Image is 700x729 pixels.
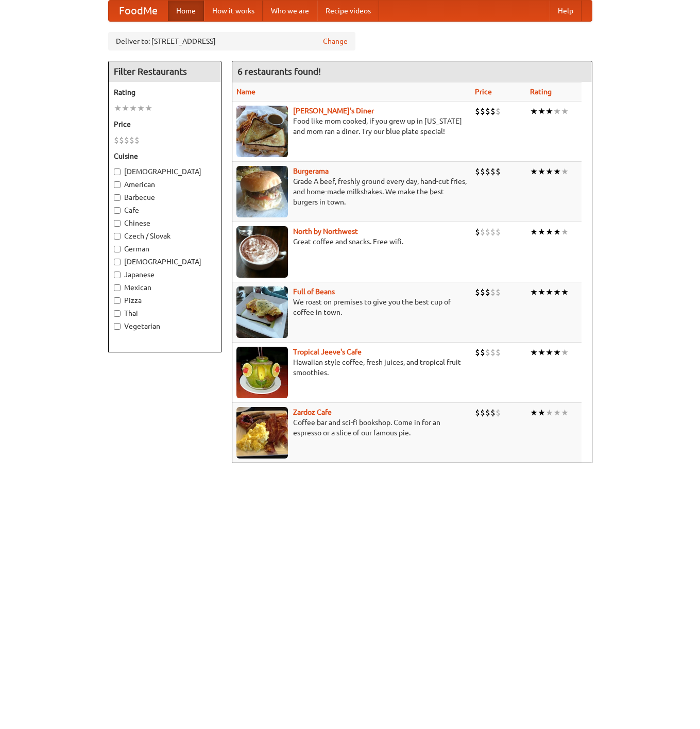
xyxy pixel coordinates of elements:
[293,107,374,115] a: [PERSON_NAME]'s Diner
[119,134,124,146] li: $
[114,233,121,240] input: Czech / Slovak
[480,407,485,418] li: $
[475,347,480,358] li: $
[530,407,538,418] li: ★
[490,347,496,358] li: $
[485,286,490,298] li: $
[204,1,263,21] a: How it works
[114,257,216,267] label: [DEMOGRAPHIC_DATA]
[236,116,467,137] p: Food like mom cooked, if you grew up in [US_STATE] and mom ran a diner. Try our blue plate special!
[485,166,490,177] li: $
[114,220,121,227] input: Chinese
[114,218,216,228] label: Chinese
[114,119,216,129] h5: Price
[236,417,467,438] p: Coffee bar and sci-fi bookshop. Come in for an espresso or a slice of our famous pie.
[263,1,317,21] a: Who we are
[137,103,145,114] li: ★
[114,308,216,318] label: Thai
[530,88,552,96] a: Rating
[114,205,216,215] label: Cafe
[236,297,467,317] p: We roast on premises to give you the best cup of coffee in town.
[475,88,492,96] a: Price
[236,236,467,247] p: Great coffee and snacks. Free wifi.
[114,269,216,280] label: Japanese
[553,166,561,177] li: ★
[545,347,553,358] li: ★
[496,166,501,177] li: $
[561,347,569,358] li: ★
[485,226,490,238] li: $
[550,1,582,21] a: Help
[538,226,545,238] li: ★
[236,347,288,398] img: jeeves.jpg
[114,231,216,241] label: Czech / Slovak
[109,1,168,21] a: FoodMe
[114,207,121,214] input: Cafe
[236,407,288,459] img: zardoz.jpg
[485,407,490,418] li: $
[496,347,501,358] li: $
[323,36,348,46] a: Change
[134,134,140,146] li: $
[293,287,335,296] b: Full of Beans
[545,226,553,238] li: ★
[561,106,569,117] li: ★
[293,408,332,416] a: Zardoz Cafe
[538,106,545,117] li: ★
[480,347,485,358] li: $
[129,134,134,146] li: $
[545,106,553,117] li: ★
[530,106,538,117] li: ★
[545,286,553,298] li: ★
[496,407,501,418] li: $
[496,226,501,238] li: $
[145,103,152,114] li: ★
[480,106,485,117] li: $
[553,407,561,418] li: ★
[485,347,490,358] li: $
[124,134,129,146] li: $
[293,167,329,175] a: Burgerama
[114,181,121,188] input: American
[114,297,121,304] input: Pizza
[530,347,538,358] li: ★
[317,1,379,21] a: Recipe videos
[122,103,129,114] li: ★
[237,66,321,76] ng-pluralize: 6 restaurants found!
[561,226,569,238] li: ★
[114,282,216,293] label: Mexican
[236,88,255,96] a: Name
[236,176,467,207] p: Grade A beef, freshly ground every day, hand-cut fries, and home-made milkshakes. We make the bes...
[168,1,204,21] a: Home
[561,407,569,418] li: ★
[490,166,496,177] li: $
[480,226,485,238] li: $
[561,286,569,298] li: ★
[114,168,121,175] input: [DEMOGRAPHIC_DATA]
[538,407,545,418] li: ★
[496,286,501,298] li: $
[114,103,122,114] li: ★
[236,166,288,217] img: burgerama.jpg
[553,347,561,358] li: ★
[129,103,137,114] li: ★
[475,166,480,177] li: $
[114,246,121,252] input: German
[496,106,501,117] li: $
[538,166,545,177] li: ★
[114,259,121,265] input: [DEMOGRAPHIC_DATA]
[236,106,288,157] img: sallys.jpg
[293,348,362,356] b: Tropical Jeeve's Cafe
[114,310,121,317] input: Thai
[109,61,221,82] h4: Filter Restaurants
[538,347,545,358] li: ★
[561,166,569,177] li: ★
[114,151,216,161] h5: Cuisine
[475,407,480,418] li: $
[114,166,216,177] label: [DEMOGRAPHIC_DATA]
[293,227,358,235] a: North by Northwest
[485,106,490,117] li: $
[553,286,561,298] li: ★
